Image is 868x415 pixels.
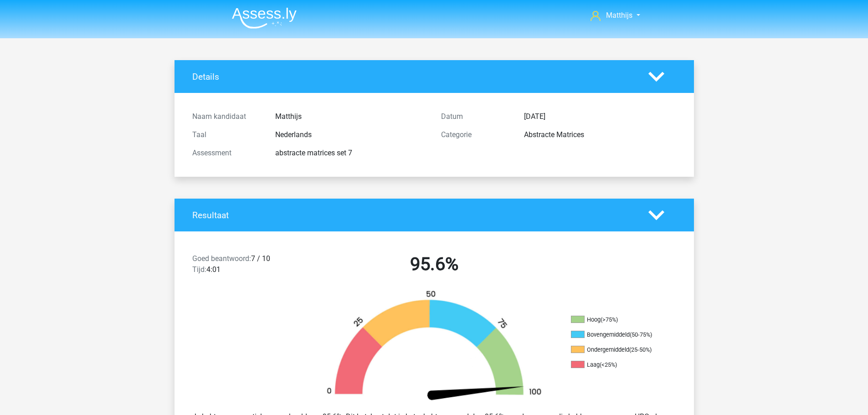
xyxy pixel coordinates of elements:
[606,11,632,20] span: Matthijs
[629,346,652,353] div: (25-50%)
[434,129,517,140] div: Categorie
[268,148,434,159] div: abstracte matrices set 7
[185,129,268,140] div: Taal
[268,129,434,140] div: Nederlands
[192,254,251,263] span: Goed beantwoord:
[192,210,635,220] h4: Resultaat
[192,265,206,274] span: Tijd:
[317,253,552,275] h2: 95.6%
[517,129,683,140] div: Abstracte Matrices
[601,316,618,323] div: (>75%)
[630,331,652,338] div: (50-75%)
[571,316,662,324] li: Hoog
[571,346,662,354] li: Ondergemiddeld
[268,111,434,122] div: Matthijs
[517,111,683,122] div: [DATE]
[434,111,517,122] div: Datum
[311,290,557,404] img: 96.83268ea44d82.png
[571,331,662,339] li: Bovengemiddeld
[600,361,617,368] div: (<25%)
[185,148,268,159] div: Assessment
[587,10,643,21] a: Matthijs
[192,72,635,82] h4: Details
[185,111,268,122] div: Naam kandidaat
[571,361,662,369] li: Laag
[232,7,297,29] img: Assessly
[185,253,310,279] div: 7 / 10 4:01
